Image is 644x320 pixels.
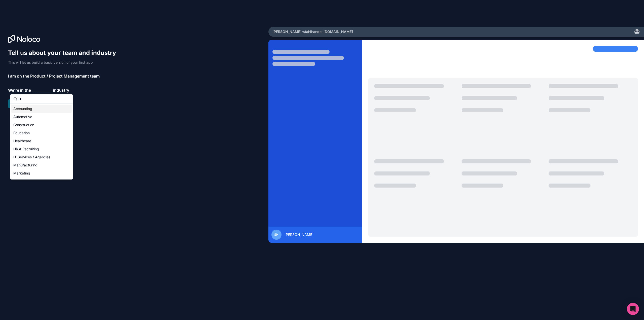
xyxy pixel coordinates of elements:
div: HR & Recruiting [11,145,72,153]
span: I am on the [8,73,29,79]
h1: Tell us about your team and industry [8,49,121,57]
div: Healthcare [11,137,72,145]
span: Product / Project Management [30,73,89,79]
div: IT Services / Agencies [11,153,72,161]
span: industry [53,87,69,93]
div: Manufacturing [11,161,72,169]
div: Automotive [11,113,72,121]
div: Accounting [11,105,72,113]
div: Media & Entertainment [11,177,72,185]
span: [PERSON_NAME] [285,232,313,237]
span: SH [274,233,278,237]
span: __________ [32,87,52,93]
span: We’re in the [8,87,31,93]
span: [PERSON_NAME]-stahlhandel .[DOMAIN_NAME] [272,29,353,34]
div: Education [11,129,72,137]
div: Marketing [11,169,72,177]
div: Construction [11,121,72,129]
p: This will let us build a basic version of your first app [8,60,121,65]
span: team [90,73,100,79]
div: Open Intercom Messenger [627,303,639,315]
div: Suggestions [10,104,73,179]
